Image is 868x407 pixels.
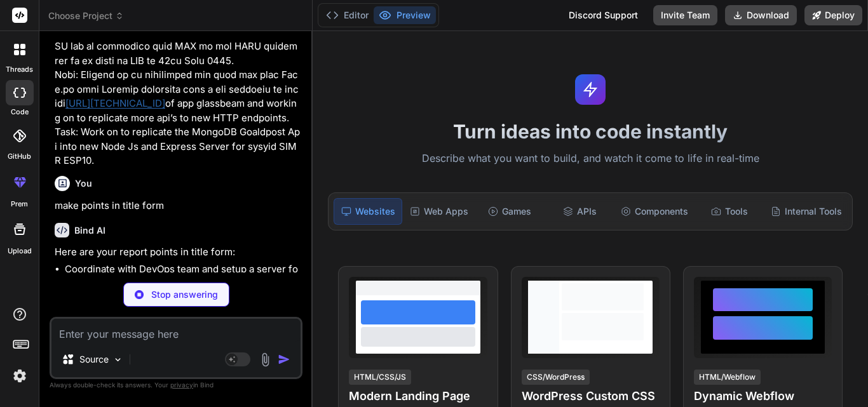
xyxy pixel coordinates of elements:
[65,262,300,305] li: Coordinate with DevOps team and setup a server for optimization and testing purpose ( ).
[170,381,193,389] span: privacy
[725,5,797,25] button: Download
[74,224,105,237] h6: Bind AI
[546,198,613,225] div: APIs
[320,150,860,167] p: Describe what you want to build, and watch it come to life in real-time
[616,198,693,225] div: Components
[374,6,436,24] button: Preview
[804,5,862,25] button: Deploy
[50,379,302,391] p: Always double-check its answers. Your in Bind
[9,365,31,387] img: settings
[653,5,717,25] button: Invite Team
[321,6,374,24] button: Editor
[561,5,646,25] div: Discord Support
[8,246,32,257] label: Upload
[476,198,543,225] div: Games
[694,370,761,385] div: HTML/Webflow
[8,151,31,162] label: GitHub
[522,370,590,385] div: CSS/WordPress
[6,64,33,75] label: threads
[65,97,165,109] a: [URL][TECHNICAL_ID]
[522,387,660,405] h4: WordPress Custom CSS
[55,245,300,260] p: Here are your report points in title form:
[320,120,860,143] h1: Turn ideas into code instantly
[112,354,123,365] img: Pick Models
[11,199,28,210] label: prem
[55,199,300,213] p: make points in title form
[11,107,29,117] label: code
[349,387,487,405] h4: Modern Landing Page
[405,198,473,225] div: Web Apps
[75,177,92,190] h6: You
[79,353,109,366] p: Source
[151,288,218,301] p: Stop answering
[349,370,411,385] div: HTML/CSS/JS
[766,198,847,225] div: Internal Tools
[258,352,273,367] img: attachment
[696,198,763,225] div: Tools
[334,198,402,225] div: Websites
[48,10,124,22] span: Choose Project
[278,353,290,366] img: icon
